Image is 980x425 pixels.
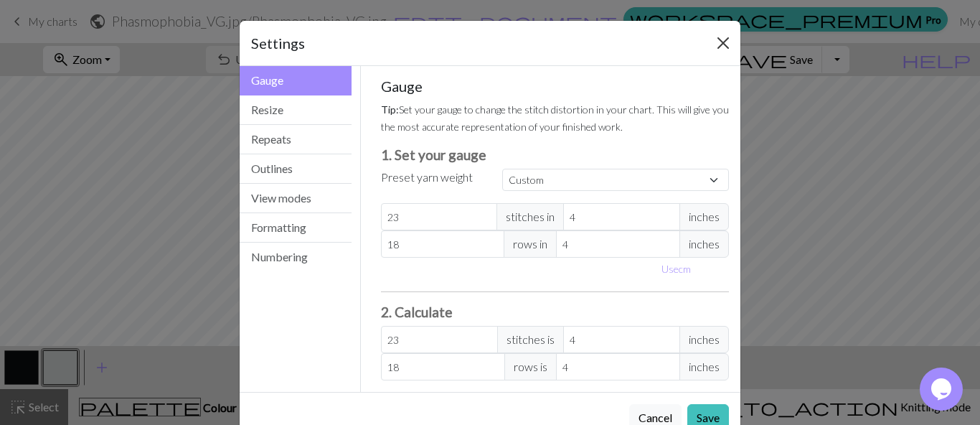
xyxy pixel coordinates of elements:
[240,154,352,184] button: Outlines
[712,32,735,55] button: Close
[240,243,352,271] button: Numbering
[655,258,697,280] button: Usecm
[240,66,352,95] button: Gauge
[240,213,352,243] button: Formatting
[381,304,730,320] h3: 2. Calculate
[251,32,305,54] h5: Settings
[381,169,473,186] label: Preset yarn weight
[679,326,729,353] span: inches
[679,203,729,230] span: inches
[240,184,352,213] button: View modes
[679,353,729,380] span: inches
[381,146,730,163] h3: 1. Set your gauge
[497,326,564,353] span: stitches is
[679,230,729,258] span: inches
[496,203,564,230] span: stitches in
[504,353,557,380] span: rows is
[381,103,399,116] strong: Tip:
[240,95,352,125] button: Resize
[381,78,730,95] h5: Gauge
[240,125,352,154] button: Repeats
[381,103,729,133] small: Set your gauge to change the stitch distortion in your chart. This will give you the most accurat...
[920,368,966,411] iframe: chat widget
[504,230,557,258] span: rows in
